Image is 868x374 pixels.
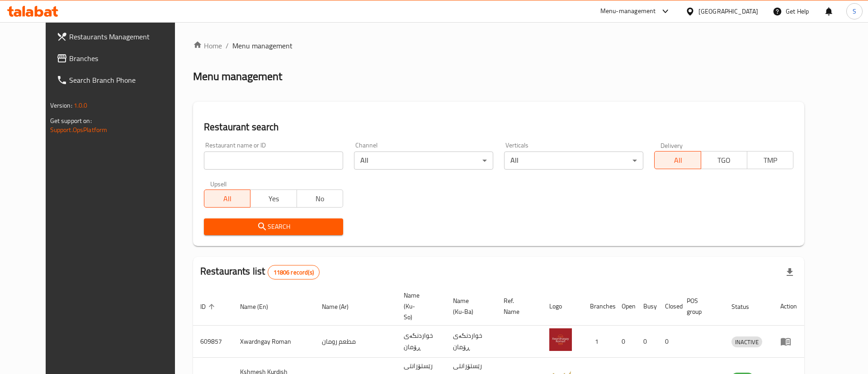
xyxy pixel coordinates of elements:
[731,301,761,312] span: Status
[208,192,247,205] span: All
[583,326,614,358] td: 1
[50,124,108,136] a: Support.OpsPlatform
[705,154,744,167] span: TGO
[268,265,320,279] div: Total records count
[254,192,293,205] span: Yes
[240,301,280,312] span: Name (En)
[232,40,292,51] span: Menu management
[614,326,636,358] td: 0
[322,301,360,312] span: Name (Ar)
[396,326,446,358] td: خواردنگەی ڕۆمان
[354,151,493,170] div: All
[210,180,227,187] label: Upsell
[193,40,804,51] nav: breadcrumb
[200,265,320,279] h2: Restaurants list
[297,189,343,208] button: No
[698,6,758,16] div: [GEOGRAPHIC_DATA]
[658,154,697,167] span: All
[773,287,804,326] th: Action
[687,295,713,317] span: POS group
[404,290,435,322] span: Name (Ku-So)
[614,287,636,326] th: Open
[504,295,531,317] span: Ref. Name
[780,336,797,347] div: Menu
[747,151,793,169] button: TMP
[69,53,184,64] span: Branches
[600,6,656,17] div: Menu-management
[658,287,679,326] th: Closed
[204,151,343,170] input: Search for restaurant name or ID..
[542,287,583,326] th: Logo
[731,336,762,347] div: INACTIVE
[204,120,793,134] h2: Restaurant search
[453,295,486,317] span: Name (Ku-Ba)
[69,31,184,42] span: Restaurants Management
[658,326,679,358] td: 0
[193,69,282,84] h2: Menu management
[315,326,396,358] td: مطعم رومان
[853,6,856,16] span: S
[654,151,701,169] button: All
[50,115,92,127] span: Get support on:
[193,326,233,358] td: 609857
[200,301,217,312] span: ID
[74,99,88,111] span: 1.0.0
[446,326,496,358] td: خواردنگەی ڕۆمان
[204,189,250,208] button: All
[49,69,191,91] a: Search Branch Phone
[731,337,762,347] span: INACTIVE
[69,75,184,85] span: Search Branch Phone
[504,151,643,170] div: All
[49,26,191,47] a: Restaurants Management
[250,189,297,208] button: Yes
[701,151,747,169] button: TGO
[636,326,658,358] td: 0
[660,142,683,148] label: Delivery
[301,192,340,205] span: No
[751,154,790,167] span: TMP
[193,40,222,51] a: Home
[268,268,319,277] span: 11806 record(s)
[204,218,343,235] button: Search
[49,47,191,69] a: Branches
[636,287,658,326] th: Busy
[211,221,336,232] span: Search
[233,326,315,358] td: Xwardngay Roman
[226,40,229,51] li: /
[549,328,572,351] img: Xwardngay Roman
[779,261,801,283] div: Export file
[50,99,72,111] span: Version:
[583,287,614,326] th: Branches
